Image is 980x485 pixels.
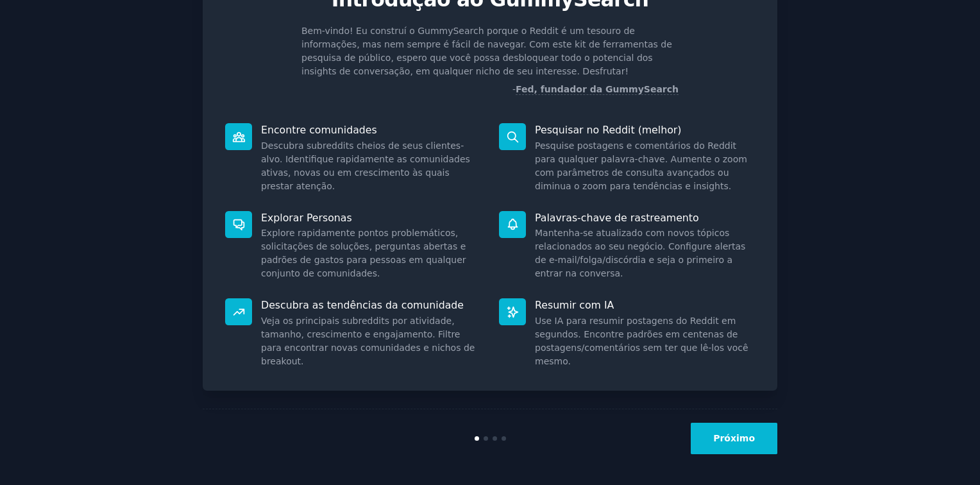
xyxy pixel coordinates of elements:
[512,83,679,96] div: -
[535,314,755,368] dd: Use IA para resumir postagens do Reddit em segundos. Encontre padrões em centenas de postagens/co...
[261,226,481,280] dd: Explore rapidamente pontos problemáticos, solicitações de soluções, perguntas abertas e padrões d...
[261,123,481,137] p: Encontre comunidades
[535,211,755,225] p: Palavras-chave de rastreamento
[516,84,679,95] a: Fed, fundador da GummySearch
[535,226,755,280] dd: Mantenha-se atualizado com novos tópicos relacionados ao seu negócio. Configure alertas de e-mail...
[535,139,755,193] dd: Pesquise postagens e comentários do Reddit para qualquer palavra-chave. Aumente o zoom com parâme...
[261,211,481,225] p: Explorar Personas
[691,423,777,454] button: Próximo
[301,24,679,78] p: Bem-vindo! Eu construí o GummySearch porque o Reddit é um tesouro de informações, mas nem sempre ...
[535,298,755,312] p: Resumir com IA
[261,314,481,368] dd: Veja os principais subreddits por atividade, tamanho, crescimento e engajamento. Filtre para enco...
[261,298,481,312] p: Descubra as tendências da comunidade
[535,123,755,137] p: Pesquisar no Reddit (melhor)
[261,139,481,193] dd: Descubra subreddits cheios de seus clientes-alvo. Identifique rapidamente as comunidades ativas, ...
